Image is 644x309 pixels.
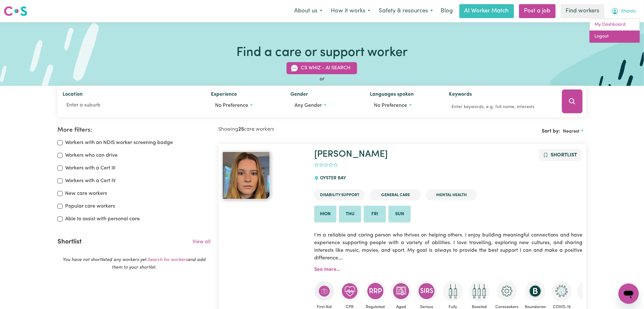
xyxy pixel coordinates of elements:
[65,190,107,197] label: New care workers
[375,4,437,18] button: Safety & resources
[314,228,583,266] p: I’m a reliable and caring person who thrives on helping others. I enjoy building meaningful conne...
[295,103,322,108] span: Any gender
[560,127,586,136] button: Sort search results
[577,281,598,301] img: CS Academy: Introduction to NDIS Worker Training course completed
[497,281,517,301] img: CS Academy: Careseekers Onboarding course completed
[314,150,388,159] a: [PERSON_NAME]
[525,281,546,301] img: CS Academy: Boundaries in care and support work course completed
[222,152,270,199] img: View Laura's profile
[219,127,403,133] h2: Showing care workers
[65,203,115,210] label: Popular care workers
[314,267,340,272] a: See more...
[426,189,477,201] li: Mental Health
[65,177,116,185] label: Workers with a Cert IV
[370,91,414,100] label: Languages spoken
[290,91,308,100] label: Gender
[365,281,386,301] img: CS Academy: Regulated Restrictive Practices course completed
[590,19,640,31] a: My Dashboard
[364,206,386,223] li: Available on Fri
[63,257,206,270] em: You have not shortlisted any workers yet. and add them to your shortlist.
[222,152,307,199] a: Laura
[563,129,580,134] span: Nearest
[314,281,335,301] img: Care and support worker has completed First Aid Certification
[370,100,439,112] button: Worker language preferences
[589,18,640,43] div: My Account
[374,103,407,108] span: No preference
[58,76,586,83] div: or
[4,5,27,17] img: Careseekers logo
[437,4,457,18] a: Blog
[621,8,636,15] span: Shaida
[287,62,357,74] button: CS Whiz - AI Search
[148,257,187,262] a: Search for workers
[314,189,365,201] li: Disability Support
[215,103,248,108] span: No preference
[619,284,639,304] iframe: Button to launch messaging window
[389,206,411,223] li: Available on Sun
[370,189,421,201] li: General Care
[58,238,82,246] h2: Shortlist
[290,100,360,112] button: Worker gender preference
[561,4,605,18] a: Find workers
[65,215,140,223] label: Able to assist with personal care
[340,281,360,301] img: Care and support worker has completed CPR Certification
[449,91,472,100] label: Keywords
[63,91,83,100] label: Location
[542,129,560,134] span: Sort by:
[449,102,553,112] input: Enter keywords, e.g. full name, interests
[519,4,556,18] a: Post a job
[590,31,640,43] a: Logout
[211,91,237,100] label: Experience
[469,281,490,301] img: Care and support worker has received booster dose of COVID-19 vaccination
[65,152,118,159] label: Workers who can drive
[391,281,411,301] img: CS Academy: Aged Care Quality Standards & Code of Conduct course completed
[63,100,201,111] input: Enter a suburb
[290,4,327,18] button: About us
[551,153,577,158] span: Shortlist
[211,100,281,112] button: Worker experience options
[562,90,583,113] button: Search
[65,139,173,147] label: Workers with an NDIS worker screening badge
[314,206,336,223] li: Available on Mon
[443,281,463,301] img: Care and support worker has received 2 doses of COVID-19 vaccine
[58,127,211,134] h2: More filters:
[539,149,581,161] button: Add to shortlist
[327,4,375,18] button: How it works
[239,127,244,132] b: 25
[459,4,514,18] a: AI Worker Match
[193,239,211,244] a: View all
[417,281,437,301] img: CS Academy: Serious Incident Reporting Scheme course completed
[314,161,338,169] div: add rating by typing an integer from 0 to 5 or pressing arrow keys
[4,4,27,18] a: Careseekers logo
[65,164,115,172] label: Workers with a Cert III
[552,281,572,301] img: CS Academy: COVID-19 Infection Control Training course completed
[236,45,408,60] h1: Find a care or support worker
[339,206,361,223] li: Available on Thu
[314,170,350,187] div: OYSTER BAY
[607,4,640,18] button: My Account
